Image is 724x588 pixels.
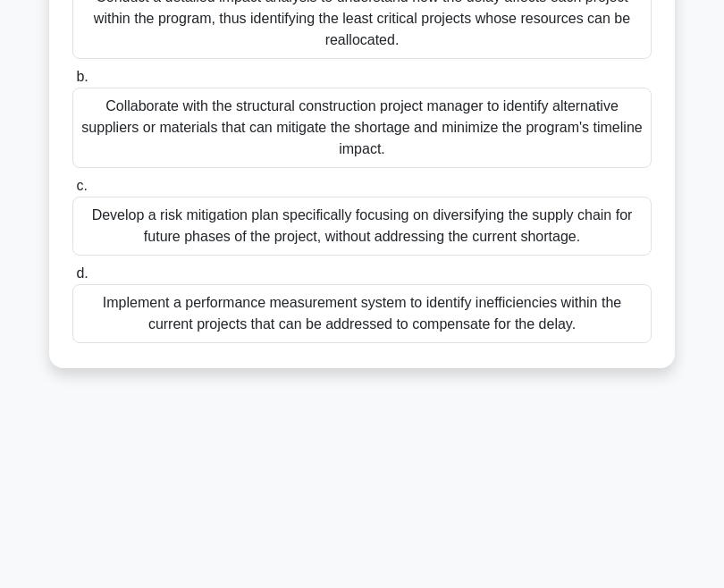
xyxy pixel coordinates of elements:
div: Implement a performance measurement system to identify inefficiencies within the current projects... [72,284,652,343]
span: c. [76,178,87,193]
span: b. [76,69,88,84]
div: Collaborate with the structural construction project manager to identify alternative suppliers or... [72,88,652,168]
span: d. [76,265,88,281]
div: Develop a risk mitigation plan specifically focusing on diversifying the supply chain for future ... [72,197,652,256]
